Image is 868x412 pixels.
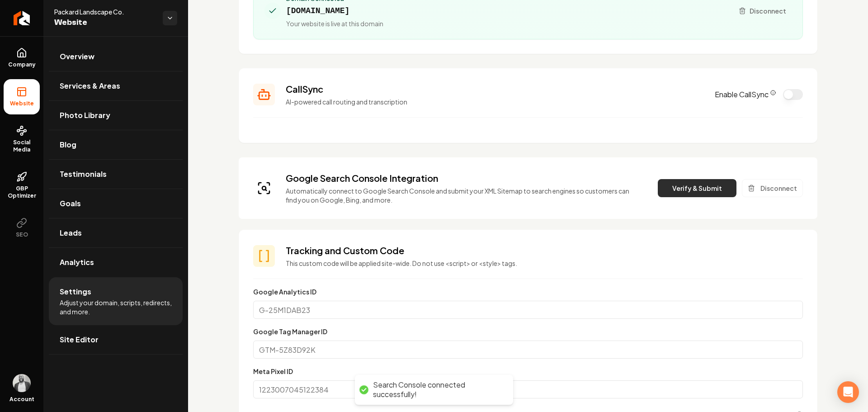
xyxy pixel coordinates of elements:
label: Enable CallSync [715,89,776,100]
button: Disconnect [733,3,792,19]
span: Adjust your domain, scripts, redirects, and more. [60,298,172,316]
button: SEO [4,210,40,246]
span: Website [54,16,156,29]
span: Blog [60,139,76,150]
a: Testimonials [49,160,183,189]
p: AI-powered call routing and transcription [286,97,704,106]
span: SEO [12,231,32,238]
span: Photo Library [60,110,110,121]
span: Services & Areas [60,81,120,91]
button: CallSync Info [770,90,776,95]
p: This custom code will be applied site-wide. Do not use <script> or <style> tags. [286,259,803,268]
button: Open user button [13,374,31,392]
span: Disconnect [750,6,786,16]
span: Leads [60,227,82,238]
a: Goals [49,189,183,218]
img: Denis Mendoza [13,374,31,392]
span: Site Editor [60,334,99,345]
h3: Google Search Console Integration [286,172,636,185]
span: GBP Optimizer [4,185,40,199]
h3: Tracking and Custom Code [286,244,803,257]
a: Company [4,40,40,76]
a: Services & Areas [49,71,183,100]
a: Site Editor [49,325,183,354]
a: Leads [49,218,183,247]
a: Photo Library [49,101,183,130]
div: Search Console connected successfully! [373,380,504,399]
span: Your website is live at this domain [286,19,383,28]
span: Overview [60,51,94,62]
div: Open Intercom Messenger [837,381,859,403]
label: Google Analytics ID [253,288,316,296]
span: [DOMAIN_NAME] [286,5,383,17]
button: Disconnect [742,179,803,197]
span: Analytics [60,257,94,268]
span: Settings [60,286,91,297]
label: Google Tag Manager ID [253,327,327,336]
img: Rebolt Logo [14,11,30,25]
h3: CallSync [286,83,704,95]
a: GBP Optimizer [4,164,40,207]
span: Company [5,61,39,68]
input: 1223007045122384 [253,380,803,398]
a: Social Media [4,118,40,161]
input: G-25M1DAB23 [253,301,803,319]
button: Verify & Submit [658,179,736,197]
span: Testimonials [60,169,107,180]
p: Automatically connect to Google Search Console and submit your XML Sitemap to search engines so c... [286,186,636,204]
span: Packard Landscape Co. [54,7,156,16]
a: Analytics [49,248,183,277]
span: Goals [60,198,81,209]
label: Meta Pixel ID [253,367,293,375]
span: Website [6,100,38,107]
input: GTM-5Z83D92K [253,341,803,359]
a: Blog [49,130,183,159]
a: Overview [49,42,183,71]
span: Account [9,396,34,403]
span: Social Media [4,139,40,153]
